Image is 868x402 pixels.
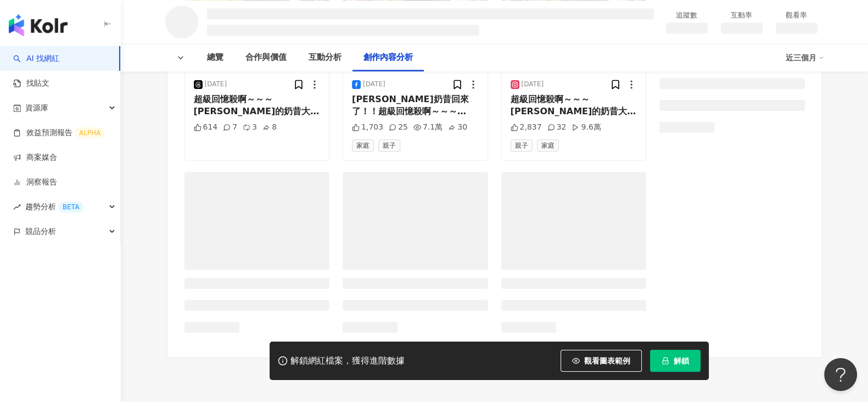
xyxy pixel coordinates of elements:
span: lock [662,357,669,365]
a: searchAI 找網紅 [13,53,59,64]
div: 30 [448,122,467,133]
div: 25 [389,122,408,133]
span: 親子 [378,139,400,152]
div: 合作與價值 [245,51,287,64]
span: 超級回憶殺啊～～～ [PERSON_NAME]的奶昔大哥真的回來了🤣 #[PERSON_NAME]#奶昔 #奶昔大哥 #童年 #日本 [511,94,636,154]
img: logo [9,14,68,36]
div: [DATE] [522,80,544,89]
span: rise [13,203,21,211]
div: 8 [262,122,277,133]
span: [PERSON_NAME]奶昔回來了！！超級回憶殺啊～～～ [PERSON_NAME]的奶昔大哥真的回來了🤣 #[PERSON_NAME]#奶昔 #奶昔大哥 #童年 #日本 [352,94,478,166]
span: 親子 [511,139,533,152]
span: 解鎖 [674,356,689,365]
button: 觀看圖表範例 [561,350,642,372]
div: 614 [194,122,218,133]
span: 競品分析 [25,219,56,244]
div: 解鎖網紅檔案，獲得進階數據 [290,355,405,367]
div: 總覽 [207,51,223,64]
div: BETA [58,202,83,213]
div: 互動分析 [309,51,341,64]
span: 家庭 [537,139,559,152]
a: 洞察報告 [13,177,57,188]
div: 創作內容分析 [363,51,413,64]
button: 解鎖 [650,350,701,372]
div: 7 [223,122,237,133]
a: 找貼文 [13,78,49,89]
div: 32 [547,122,567,133]
div: [DATE] [363,80,385,89]
a: 商案媒合 [13,152,57,163]
span: 超級回憶殺啊～～～ [PERSON_NAME]的奶昔大哥真的回來了🤣 [PERSON_NAME] 奶昔 [194,94,320,141]
span: 觀看圖表範例 [584,356,630,365]
div: 觀看率 [776,10,817,21]
a: 效益預測報告ALPHA [13,127,105,138]
div: [DATE] [205,80,227,89]
div: 追蹤數 [666,10,708,21]
span: 家庭 [352,139,374,152]
div: 3 [243,122,257,133]
span: 趨勢分析 [25,194,83,219]
div: 1,703 [352,122,383,133]
div: 近三個月 [786,49,824,66]
div: 互動率 [721,10,763,21]
div: 2,837 [511,122,542,133]
div: 9.6萬 [572,122,601,133]
div: 7.1萬 [413,122,443,133]
span: 資源庫 [25,96,48,120]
